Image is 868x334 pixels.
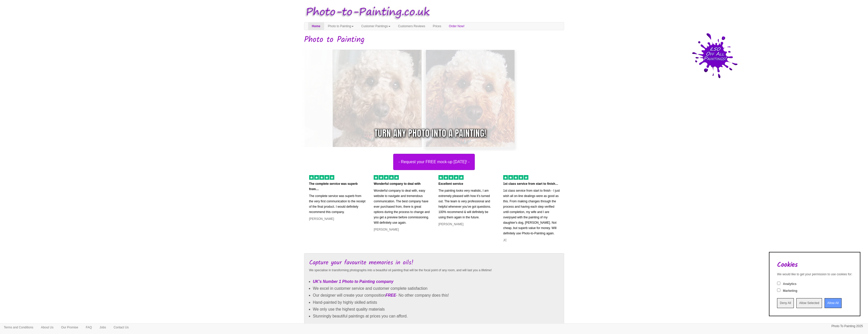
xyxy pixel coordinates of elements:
[429,22,445,30] a: Prices
[503,238,560,243] p: JC
[313,292,559,299] li: Our designer will create your composition - No other company does this!
[57,324,82,331] a: Our Promise
[374,181,431,187] p: Wonderful company to deal with
[313,279,393,284] em: UK's Number 1 Photo to Painting company
[300,45,491,151] img: Oil painting of a dog
[692,33,738,78] img: 50 pound price drop
[445,22,468,30] a: Order Now!
[503,181,560,187] p: 1st class service from start to finish…
[308,22,324,30] a: Home
[96,324,110,331] a: Jobs
[309,268,559,273] p: We specialise in transforming photographs into a beautiful oil painting that will be the focal po...
[777,261,852,269] h2: Cookies
[374,127,486,140] div: Turn any photo into a painting!
[328,45,519,151] img: monty-small.jpg
[438,222,496,227] p: [PERSON_NAME]
[783,282,796,286] label: Analytics
[438,181,496,187] p: Excellent service
[37,324,57,331] a: About Us
[313,299,559,306] li: Hand-painted by highly skilled artists
[309,175,334,180] img: 5 of out 5 stars
[783,289,797,293] label: Marketing
[777,298,794,308] input: Deny All
[357,22,394,30] a: Customer Paintings
[309,216,366,222] p: [PERSON_NAME]
[831,324,863,329] p: Photo To Painting 2025
[386,293,396,297] em: FREE
[309,181,366,192] p: The complete service was superb from…
[796,298,822,308] input: Allow Selected
[438,188,496,220] p: The painting looks very realistic, I am extremely pleased with how it’s turned out. The team is v...
[313,306,559,313] li: We only use the highest quality materials
[503,188,560,236] p: 1st class service from start to finish - I just wish all on-line dealings were as good as this. F...
[825,298,842,308] input: Allow All
[393,154,475,170] button: - Request your FREE mock-up [DATE]! -
[374,227,431,232] p: [PERSON_NAME]
[394,22,429,30] a: Customers Reviews
[313,285,559,292] li: We excel in customer service and customer complete satisfaction
[300,247,568,253] iframe: Customer reviews powered by Trustpilot
[438,175,464,180] img: 5 of out 5 stars
[324,22,357,30] a: Photo to Painting
[374,188,431,225] p: Wonderful company to deal with, easy website to navigate and tremendous communication. The best c...
[374,175,399,180] img: 5 of out 5 stars
[503,175,528,180] img: 5 of out 5 stars
[309,260,559,266] h3: Capture your favourite memories in oils!
[110,324,132,331] a: Contact Us
[304,35,564,44] h1: Photo to Painting
[313,313,559,320] li: Stunningly beautiful paintings at prices you can afford.
[777,272,852,277] div: We would like to get your permission to use cookies for:
[82,324,96,331] a: FAQ
[302,3,432,22] img: Photo to Painting
[309,193,366,215] p: The complete service was superb from the very first communication to the receipt of the final pro...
